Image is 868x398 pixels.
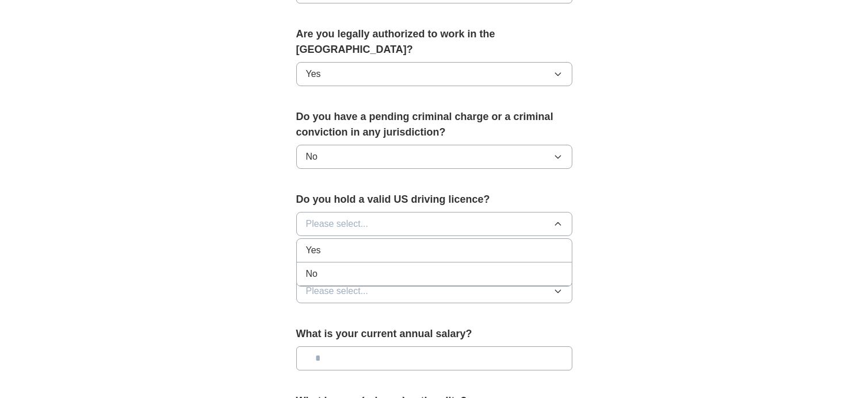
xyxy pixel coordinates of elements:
[306,284,369,298] span: Please select...
[306,244,321,257] span: Yes
[296,326,572,342] label: What is your current annual salary?
[296,62,572,86] button: Yes
[296,192,572,207] label: Do you hold a valid US driving licence?
[306,217,369,231] span: Please select...
[296,26,572,57] label: Are you legally authorized to work in the [GEOGRAPHIC_DATA]?
[296,145,572,169] button: No
[296,109,572,140] label: Do you have a pending criminal charge or a criminal conviction in any jurisdiction?
[296,212,572,236] button: Please select...
[306,67,321,81] span: Yes
[306,267,318,281] span: No
[296,279,572,303] button: Please select...
[306,150,318,164] span: No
